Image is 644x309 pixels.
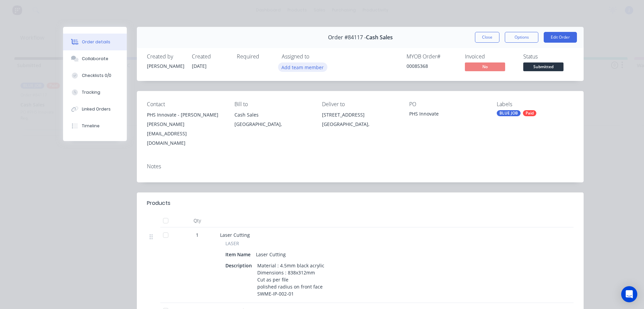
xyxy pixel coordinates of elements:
[192,63,207,69] span: [DATE]
[465,53,515,60] div: Invoiced
[475,32,499,43] button: Close
[82,89,100,95] div: Tracking
[63,84,127,101] button: Tracking
[409,101,486,107] div: PO
[523,110,536,116] div: Paid
[621,286,637,302] div: Open Intercom Messenger
[196,231,199,238] span: 1
[255,261,327,299] div: Material : 4.5mm black acrylic Dimensions : 838x312mm Cut as per file polished radius on front fa...
[225,261,255,270] div: Description
[282,62,327,72] button: Add team member
[63,67,127,84] button: Checklists 0/0
[220,232,250,238] span: Laser Cutting
[465,62,505,71] span: No
[147,199,170,207] div: Products
[82,73,111,79] div: Checklists 0/0
[63,50,127,67] button: Collaborate
[63,34,127,50] button: Order details
[225,250,253,259] div: Item Name
[237,53,274,60] div: Required
[322,120,399,129] div: [GEOGRAPHIC_DATA],
[234,101,311,107] div: Bill to
[63,101,127,118] button: Linked Orders
[147,53,184,60] div: Created by
[544,32,577,43] button: Edit Order
[322,110,399,132] div: [STREET_ADDRESS][GEOGRAPHIC_DATA],
[328,34,366,41] span: Order #84117 -
[322,110,399,120] div: [STREET_ADDRESS]
[322,101,399,107] div: Deliver to
[82,106,111,112] div: Linked Orders
[505,32,538,43] button: Options
[147,110,224,120] div: PHS Innovate - [PERSON_NAME]
[253,250,288,259] div: Laser Cutting
[147,120,224,148] div: [PERSON_NAME][EMAIL_ADDRESS][DOMAIN_NAME]
[192,53,229,60] div: Created
[407,62,457,70] div: 00085368
[407,53,457,60] div: MYOB Order #
[409,110,486,120] div: PHS Innovate
[523,53,574,60] div: Status
[497,110,521,116] div: BLUE JOB
[282,53,349,60] div: Assigned to
[82,123,100,129] div: Timeline
[147,163,574,170] div: Notes
[234,120,311,129] div: [GEOGRAPHIC_DATA],
[523,62,563,73] button: Submitted
[225,240,239,247] span: LASER
[147,110,224,148] div: PHS Innovate - [PERSON_NAME][PERSON_NAME][EMAIL_ADDRESS][DOMAIN_NAME]
[147,62,184,70] div: [PERSON_NAME]
[63,118,127,134] button: Timeline
[177,214,217,227] div: Qty
[234,110,311,132] div: Cash Sales[GEOGRAPHIC_DATA],
[82,56,108,62] div: Collaborate
[234,110,311,120] div: Cash Sales
[523,62,563,71] span: Submitted
[278,62,327,72] button: Add team member
[82,39,110,45] div: Order details
[497,101,574,107] div: Labels
[366,34,393,41] span: Cash Sales
[147,101,224,107] div: Contact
